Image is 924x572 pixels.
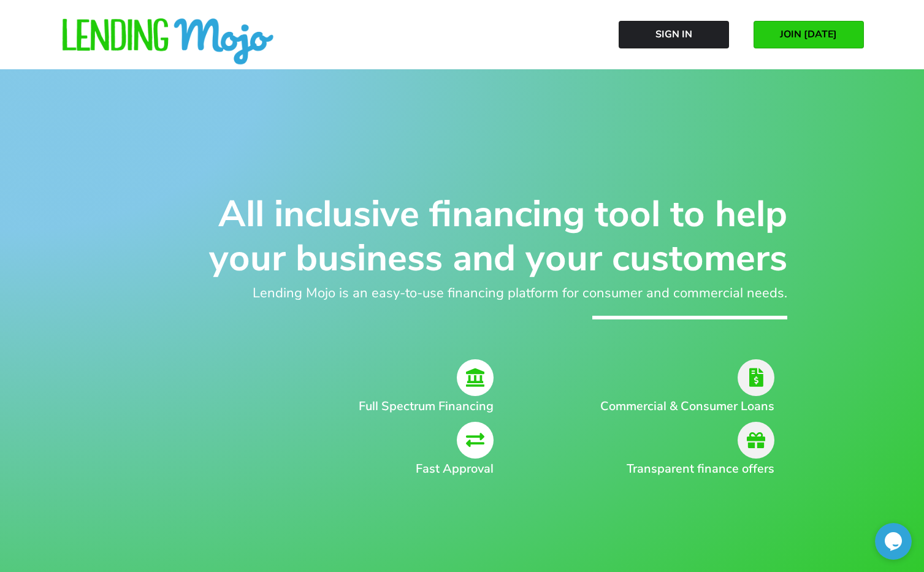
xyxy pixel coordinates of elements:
span: Sign In [655,29,692,40]
span: JOIN [DATE] [780,29,837,40]
h2: Transparent finance offers [579,460,774,478]
img: lm-horizontal-logo [61,18,275,66]
h1: All inclusive financing tool to help your business and your customers [137,192,787,280]
iframe: chat widget [875,523,912,560]
h2: Commercial & Consumer Loans [579,397,774,416]
h2: Full Spectrum Financing [193,397,494,416]
h2: Lending Mojo is an easy-to-use financing platform for consumer and commercial needs. [137,283,787,303]
a: Sign In [619,21,729,48]
h2: Fast Approval [193,460,494,478]
a: JOIN [DATE] [754,21,864,48]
